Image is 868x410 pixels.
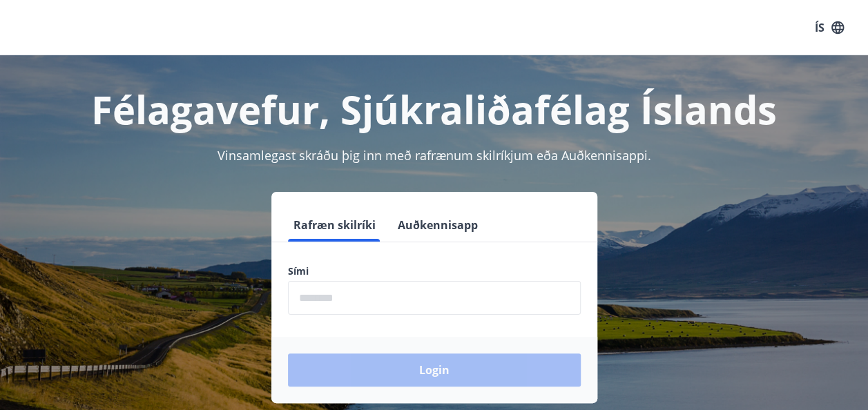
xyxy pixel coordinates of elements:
[807,15,851,40] button: ÍS
[288,264,581,278] label: Sími
[288,208,381,242] button: Rafræn skilríki
[17,83,851,135] h1: Félagavefur, Sjúkraliðafélag Íslands
[218,147,651,164] span: Vinsamlegast skráðu þig inn með rafrænum skilríkjum eða Auðkennisappi.
[392,208,483,242] button: Auðkennisapp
